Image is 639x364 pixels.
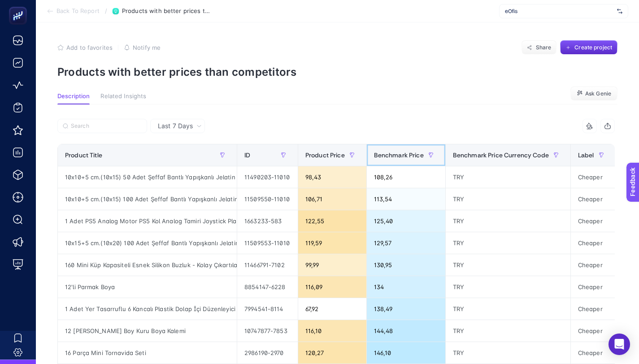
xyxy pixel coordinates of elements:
[237,166,298,188] div: 11490203-11010
[100,93,146,100] span: Related Insights
[367,254,445,276] div: 130,95
[367,188,445,210] div: 113,54
[305,152,345,159] span: Product Price
[298,188,366,210] div: 106,71
[158,121,193,130] span: Last 7 Days
[446,232,570,254] div: TRY
[571,210,616,232] div: Cheaper
[237,276,298,298] div: 8854147-6228
[578,152,594,159] span: Label
[57,93,90,100] span: Description
[609,334,630,355] div: Open Intercom Messenger
[58,320,237,342] div: 12 [PERSON_NAME] Boy Kuru Boya Kalemi
[570,87,617,101] button: Ask Genie
[571,188,616,210] div: Cheaper
[571,276,616,298] div: Cheaper
[105,7,107,14] span: /
[571,320,616,342] div: Cheaper
[446,254,570,276] div: TRY
[57,8,100,15] span: Back To Report
[298,232,366,254] div: 119,59
[66,44,113,51] span: Add to favorites
[522,40,556,55] button: Share
[65,152,102,159] span: Product Title
[58,276,237,298] div: 12'li Parmak Boya
[536,44,552,51] span: Share
[571,342,616,364] div: Cheaper
[298,166,366,188] div: 98,43
[446,210,570,232] div: TRY
[571,166,616,188] div: Cheaper
[57,65,617,78] p: Products with better prices than competitors
[367,166,445,188] div: 108,26
[58,254,237,276] div: 160 Mini Küp Kapasiteli Esnek Silikon Buzluk - Kolay Çıkartılabilir Buz Kalıbı
[571,298,616,320] div: Cheaper
[505,8,613,15] span: eOfis
[298,276,366,298] div: 116,09
[446,320,570,342] div: TRY
[58,210,237,232] div: 1 Adet PS5 Analog Motor PS5 Kol Analog Tamiri Joystick Playstation 5 Yedek Parça
[133,44,161,51] span: Notify me
[58,166,237,188] div: 10x10+5 cm.(10x15) 50 Adet Şeffaf Bantlı Yapışkanlı Jelatin Poşet
[367,320,445,342] div: 144,48
[298,298,366,320] div: 67,92
[244,152,250,159] span: ID
[237,188,298,210] div: 11509550-11010
[5,3,34,10] span: Feedback
[71,123,142,130] input: Search
[367,276,445,298] div: 134
[57,44,113,51] button: Add to favorites
[58,342,237,364] div: 16 Parça Mini Tornavida Seti
[367,232,445,254] div: 129,57
[298,210,366,232] div: 122,55
[57,93,90,104] button: Description
[446,188,570,210] div: TRY
[617,7,622,16] img: svg%3e
[560,40,617,55] button: Create project
[237,210,298,232] div: 1663233-583
[100,93,146,104] button: Related Insights
[58,232,237,254] div: 10x15+5 cm.(10x20) 100 Adet Şeffaf Bantlı Yapışkanlı Jelatin Poşet
[446,342,570,364] div: TRY
[298,342,366,364] div: 120,27
[446,166,570,188] div: TRY
[367,342,445,364] div: 146,10
[374,152,424,159] span: Benchmark Price
[237,298,298,320] div: 7994541-8114
[367,298,445,320] div: 138,49
[571,232,616,254] div: Cheaper
[585,90,611,97] span: Ask Genie
[237,254,298,276] div: 11466791-7102
[574,44,612,51] span: Create project
[237,232,298,254] div: 11509553-11010
[237,342,298,364] div: 2986190-2970
[298,254,366,276] div: 99,99
[298,320,366,342] div: 116,10
[571,254,616,276] div: Cheaper
[58,298,237,320] div: 1 Adet Yer Tasarruflu 6 Kancalı Plastik Dolap İçi Düzenleyici [PERSON_NAME] Askı
[453,152,549,159] span: Benchmark Price Currency Code
[446,298,570,320] div: TRY
[58,188,237,210] div: 10x10+5 cm.(10x15) 100 Adet Şeffaf Bantlı Yapışkanlı Jelatin Poşet
[446,276,570,298] div: TRY
[122,8,212,15] span: Products with better prices than competitors
[237,320,298,342] div: 10747877-7853
[124,44,161,51] button: Notify me
[367,210,445,232] div: 125,40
